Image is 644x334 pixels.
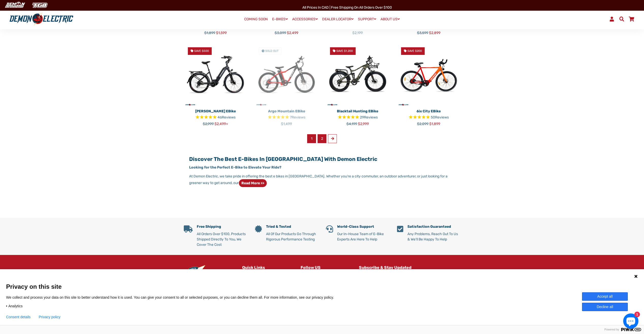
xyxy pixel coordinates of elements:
[290,16,320,23] a: ACCESSORIES
[364,115,378,119] span: Reviews
[204,31,215,35] span: $1,899
[326,43,389,107] a: Blacktail Hunting eBike - Demon Electric Save $1,200
[337,231,389,242] p: Our In-House Team of E-Bike Experts Are Here To Help
[417,31,428,35] span: $3,599
[397,115,460,120] span: Rated 4.8 out of 5 stars 50 reviews
[358,122,369,126] span: $2,999
[318,134,326,143] a: 2
[184,43,247,107] a: Tronio Commuter eBike - Demon Electric Save $500
[336,49,353,53] span: Save $1,200
[6,315,31,319] button: Consent details
[431,115,449,119] span: 50 reviews
[356,16,378,23] a: SUPPORT
[203,122,214,126] span: $2,999
[184,109,247,114] p: [PERSON_NAME] eBike
[582,303,628,311] button: Decline all
[290,115,305,119] span: 7 reviews
[435,115,449,119] span: Reviews
[397,43,460,107] a: 6ix City eBike - Demon Electric Save $200
[184,107,247,127] a: [PERSON_NAME] eBike Rated 4.6 out of 5 stars 46 reviews $2,999 $2,499+
[307,134,316,143] span: 1
[255,109,318,114] p: Argo Mountain eBike
[326,115,389,120] span: Rated 4.7 out of 5 stars 29 reviews
[302,5,392,10] span: All Prices in CAD | Free shipping on all orders over $100
[397,109,460,114] p: 6ix City eBike
[287,31,298,35] span: $2,499
[266,231,318,242] p: All Of Our Products Go Through Rigorous Performance Testing
[6,283,638,290] span: Privacy on this site
[429,122,440,126] span: $1,899
[184,115,247,120] span: Rated 4.6 out of 5 stars 46 reviews
[407,225,460,229] h5: Satisfaction Guaranteed
[622,313,640,330] inbox-online-store-chat: Shopify online store chat
[407,231,460,242] p: Any Problems, Reach Out To Us & We'll Be Happy To Help
[184,265,206,292] img: Demon Electric
[8,304,23,308] span: Analytics
[407,49,422,53] span: Save $200
[360,115,378,119] span: 29 reviews
[3,1,27,9] img: Demon Electric
[197,225,247,229] h5: Free Shipping
[379,16,402,23] a: ABOUT US
[194,49,209,53] span: Save $500
[429,31,440,35] span: $2,899
[270,16,290,23] a: E-BIKES
[352,31,363,35] span: $2,199
[184,43,247,107] img: Tronio Commuter eBike - Demon Electric
[189,165,281,170] strong: Looking for the Perfect E-Bike to Elevate Your Ride?
[417,122,428,126] span: $2,099
[582,292,628,301] button: Accept all
[242,16,270,23] a: COMING SOON
[397,107,460,127] a: 6ix City eBike Rated 4.8 out of 5 stars 50 reviews $2,099 $1,899
[216,31,227,35] span: $1,599
[242,265,293,270] h4: Quick Links
[275,31,286,35] span: $3,099
[320,16,355,23] a: DEALER LOCATOR
[337,225,389,229] h5: World-Class Support
[602,328,621,331] span: Powered by
[197,231,247,247] p: All Orders Over $100, Products Shipped Directly To You, We Cover The Cost
[326,109,389,114] p: Blacktail Hunting eBike
[359,265,460,270] h4: Subscribe & Stay Updated
[281,122,292,126] span: $1,499
[292,115,305,119] span: Reviews
[29,1,50,9] img: TGB Canada
[218,115,236,119] span: 46 reviews
[214,122,228,126] span: $2,499+
[255,43,318,107] img: Argo Mountain eBike - Demon Electric
[265,49,278,53] span: Sold Out
[346,122,357,126] span: $4,199
[326,107,389,127] a: Blacktail Hunting eBike Rated 4.7 out of 5 stars 29 reviews $4,199 $2,999
[8,12,75,26] img: Demon Electric logo
[222,115,236,119] span: Reviews
[301,265,351,270] h4: Follow US
[326,43,389,107] img: Blacktail Hunting eBike - Demon Electric
[397,43,460,107] img: 6ix City eBike - Demon Electric
[266,225,318,229] h5: Tried & Tested
[255,107,318,127] a: Argo Mountain eBike Rated 4.9 out of 5 stars 7 reviews $1,499
[255,115,318,120] span: Rated 4.9 out of 5 stars 7 reviews
[241,181,264,185] strong: Read more >>
[255,43,318,107] a: Argo Mountain eBike - Demon Electric Sold Out
[6,295,341,300] p: We collect and process your data on this site to better understand how it is used. You can give y...
[39,315,61,319] a: Privacy policy
[189,156,455,162] h2: Discover the Best E-Bikes in [GEOGRAPHIC_DATA] with Demon Electric
[189,174,455,187] p: At Demon Electric, we take pride in offering the best e bikes in [GEOGRAPHIC_DATA]. Whether you’r...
